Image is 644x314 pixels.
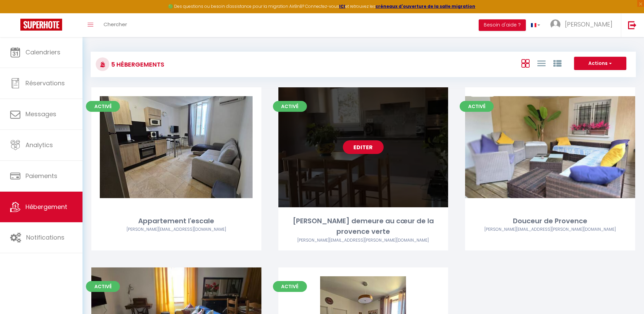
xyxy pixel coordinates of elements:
a: Vue en Liste [537,57,546,69]
button: Ouvrir le widget de chat LiveChat [5,3,26,23]
span: [PERSON_NAME] [565,20,612,29]
span: Activé [86,101,120,112]
a: ICI [339,3,345,9]
span: Hébergement [25,203,67,211]
span: Réservations [25,79,65,87]
span: Chercher [104,21,127,28]
div: [PERSON_NAME] demeure au cœur de la provence verte [278,216,448,237]
span: Activé [86,281,120,292]
img: logout [628,21,637,29]
span: Analytics [25,141,53,149]
div: Airbnb [465,226,635,233]
span: Activé [273,101,307,112]
a: Vue par Groupe [553,57,562,69]
a: Chercher [98,13,132,37]
span: Messages [25,110,56,118]
img: ... [550,19,560,30]
a: ... [PERSON_NAME] [545,13,621,37]
div: Appartement l'escale [91,216,261,226]
span: Activé [460,101,494,112]
img: Super Booking [20,19,62,31]
a: Vue en Box [521,57,530,69]
span: Notifications [26,233,65,242]
div: Airbnb [278,237,448,244]
a: Editer [343,140,384,154]
h3: 5 Hébergements [109,57,164,72]
span: Activé [273,281,307,292]
button: Besoin d'aide ? [479,19,526,31]
div: Douceur de Provence [465,216,635,226]
div: Airbnb [91,226,261,233]
span: Paiements [25,172,57,180]
button: Actions [574,57,626,70]
a: créneaux d'ouverture de la salle migration [375,3,475,9]
span: Calendriers [25,48,60,56]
